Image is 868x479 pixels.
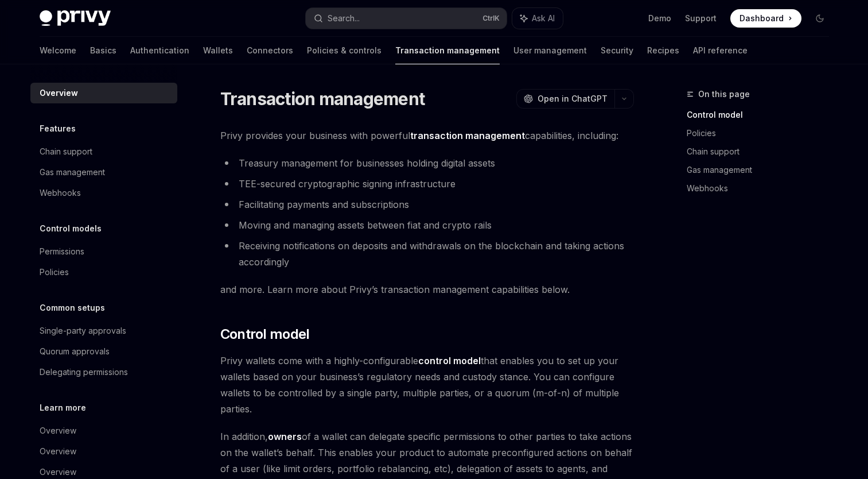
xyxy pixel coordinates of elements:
a: Chain support [30,141,177,162]
div: Gas management [40,165,105,179]
span: Open in ChatGPT [538,93,608,105]
a: Overview [30,441,177,462]
h5: Common setups [40,301,105,315]
img: dark logo [40,10,111,26]
a: Chain support [687,142,838,161]
div: Single-party approvals [40,324,126,338]
span: Control model [220,325,310,343]
button: Open in ChatGPT [516,89,614,109]
h5: Features [40,122,76,136]
a: Overview [30,83,177,103]
div: Chain support [40,145,92,159]
strong: control model [418,355,481,366]
span: Ctrl K [482,14,500,23]
button: Toggle dark mode [811,9,829,28]
a: Single-party approvals [30,320,177,341]
strong: transaction management [410,130,525,141]
div: Search... [328,11,360,25]
div: Permissions [40,245,84,258]
a: Quorum approvals [30,341,177,362]
a: owners [268,431,302,443]
a: Wallets [203,37,233,64]
a: Policies [30,262,177,283]
a: Control model [687,106,838,124]
li: Moving and managing assets between fiat and crypto rails [220,217,634,233]
a: Policies & controls [307,37,382,64]
a: Connectors [247,37,293,64]
span: Privy provides your business with powerful capabilities, including: [220,128,634,144]
a: API reference [693,37,748,64]
a: Overview [30,420,177,441]
span: and more. Learn more about Privy’s transaction management capabilities below. [220,281,634,298]
a: control model [418,355,481,367]
div: Policies [40,265,69,279]
a: Transaction management [395,37,500,64]
a: Permissions [30,241,177,262]
a: Webhooks [30,183,177,203]
div: Overview [40,445,76,458]
div: Overview [40,86,78,100]
div: Quorum approvals [40,345,110,358]
li: TEE-secured cryptographic signing infrastructure [220,176,634,192]
h5: Learn more [40,401,86,415]
li: Facilitating payments and subscriptions [220,196,634,213]
div: Delegating permissions [40,365,128,379]
h5: Control models [40,222,102,235]
a: Basics [90,37,116,64]
span: Privy wallets come with a highly-configurable that enables you to set up your wallets based on yo... [220,353,634,417]
span: On this page [698,87,750,101]
a: Delegating permissions [30,362,177,383]
span: Ask AI [532,13,555,24]
a: Gas management [687,161,838,179]
h1: Transaction management [220,88,425,109]
div: Overview [40,465,76,479]
a: Authentication [130,37,189,64]
a: Security [601,37,633,64]
a: Gas management [30,162,177,183]
a: Demo [648,13,671,24]
a: Webhooks [687,179,838,198]
span: Dashboard [739,13,784,24]
a: Recipes [647,37,679,64]
li: Treasury management for businesses holding digital assets [220,155,634,171]
a: Welcome [40,37,76,64]
div: Overview [40,424,76,438]
div: Webhooks [40,186,81,200]
button: Search...CtrlK [306,8,507,29]
a: Policies [687,124,838,142]
button: Ask AI [512,8,563,29]
li: Receiving notifications on deposits and withdrawals on the blockchain and taking actions accordingly [220,238,634,270]
a: Support [685,13,717,24]
a: User management [513,37,587,64]
a: Dashboard [730,9,801,28]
